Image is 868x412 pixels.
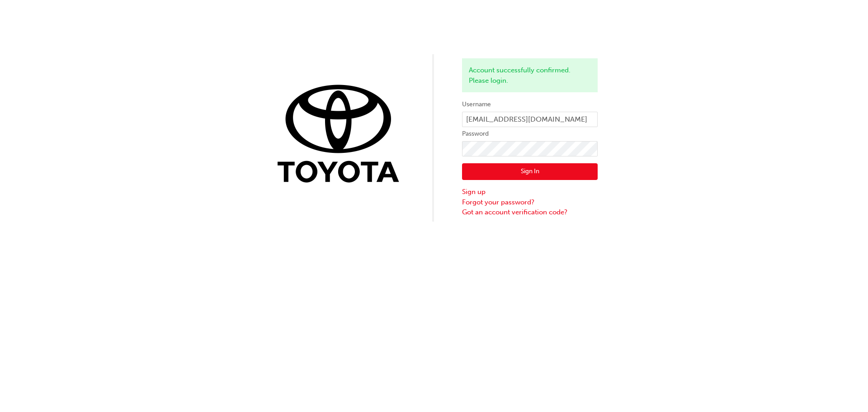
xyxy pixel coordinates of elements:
[462,187,598,197] a: Sign up
[462,112,598,127] input: Username
[462,99,598,110] label: Username
[462,197,598,208] a: Forgot your password?
[462,58,598,92] div: Account successfully confirmed. Please login.
[462,128,598,139] label: Password
[462,207,598,218] a: Got an account verification code?
[462,163,598,180] button: Sign In
[270,63,406,199] img: tt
